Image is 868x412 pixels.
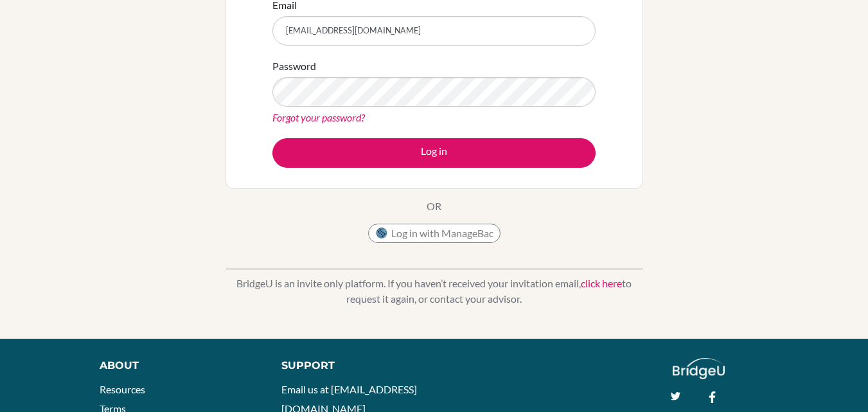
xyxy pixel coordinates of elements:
[281,358,421,373] div: Support
[581,277,622,289] a: click here
[427,199,441,214] p: OR
[100,358,252,373] div: About
[368,224,500,243] button: Log in with ManageBac
[226,276,643,307] p: BridgeU is an invite only platform. If you haven’t received your invitation email, to request it ...
[272,58,316,74] label: Password
[272,138,596,168] button: Log in
[673,358,725,379] img: logo_white@2x-f4f0deed5e89b7ecb1c2cc34c3e3d731f90f0f143d5ea2071677605dd97b5244.png
[100,383,145,395] a: Resources
[272,111,365,123] a: Forgot your password?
